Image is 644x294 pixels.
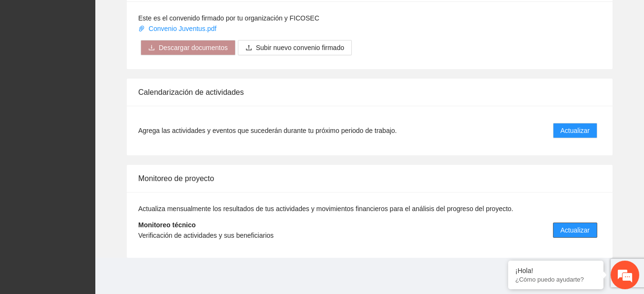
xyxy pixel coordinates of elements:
p: ¿Cómo puedo ayudarte? [515,276,596,283]
div: Minimizar ventana de chat en vivo [156,5,179,28]
span: Verificación de actividades y sus beneficiarios [138,232,274,239]
a: Convenio Juventus.pdf [138,25,218,32]
span: Subir nuevo convenio firmado [256,42,344,53]
span: uploadSubir nuevo convenio firmado [238,44,352,51]
strong: Monitoreo técnico [138,221,196,229]
span: Estamos en línea. [55,94,132,190]
div: Calendarización de actividades [138,79,601,106]
div: Monitoreo de proyecto [138,165,601,192]
span: Actualizar [561,225,590,235]
span: upload [245,44,252,52]
button: Actualizar [553,223,597,238]
button: Actualizar [553,123,597,138]
button: uploadSubir nuevo convenio firmado [238,40,352,55]
div: ¡Hola! [515,267,596,274]
span: download [148,44,155,52]
span: paper-clip [138,25,145,32]
span: Agrega las actividades y eventos que sucederán durante tu próximo periodo de trabajo. [138,125,397,136]
span: Actualiza mensualmente los resultados de tus actividades y movimientos financieros para el anális... [138,205,513,213]
div: Chatee con nosotros ahora [50,49,160,61]
textarea: Escriba su mensaje y pulse “Intro” [5,194,182,227]
button: downloadDescargar documentos [141,40,235,55]
span: Descargar documentos [159,42,228,53]
span: Actualizar [561,125,590,136]
span: Este es el convenido firmado por tu organización y FICOSEC [138,14,319,22]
